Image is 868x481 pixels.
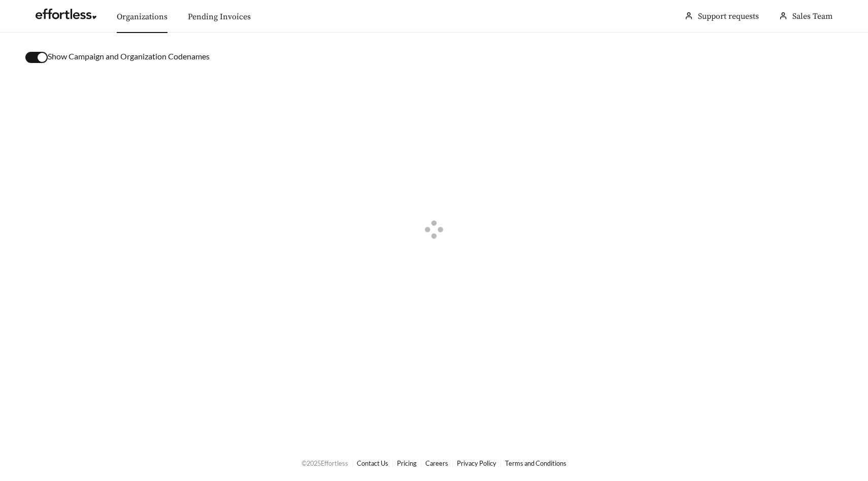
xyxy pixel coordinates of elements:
[117,12,168,22] a: Organizations
[792,11,832,21] span: Sales Team
[357,459,388,467] a: Contact Us
[302,459,348,467] span: © 2025 Effortless
[457,459,496,467] a: Privacy Policy
[25,50,843,63] div: Show Campaign and Organization Codenames
[188,12,251,22] a: Pending Invoices
[505,459,566,467] a: Terms and Conditions
[698,11,759,21] a: Support requests
[425,459,448,467] a: Careers
[397,459,417,467] a: Pricing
